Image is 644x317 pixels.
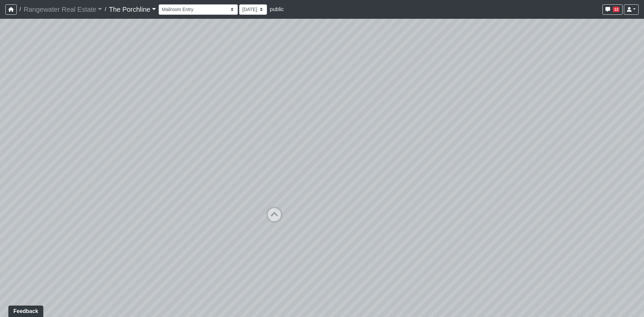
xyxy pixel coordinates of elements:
span: / [17,3,23,16]
span: / [102,3,109,16]
a: The Porchline [109,3,156,16]
a: Rangewater Real Estate [23,3,102,16]
button: 13 [602,4,623,15]
span: public [270,6,284,12]
iframe: Ybug feedback widget [5,304,45,317]
span: 13 [613,7,620,12]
